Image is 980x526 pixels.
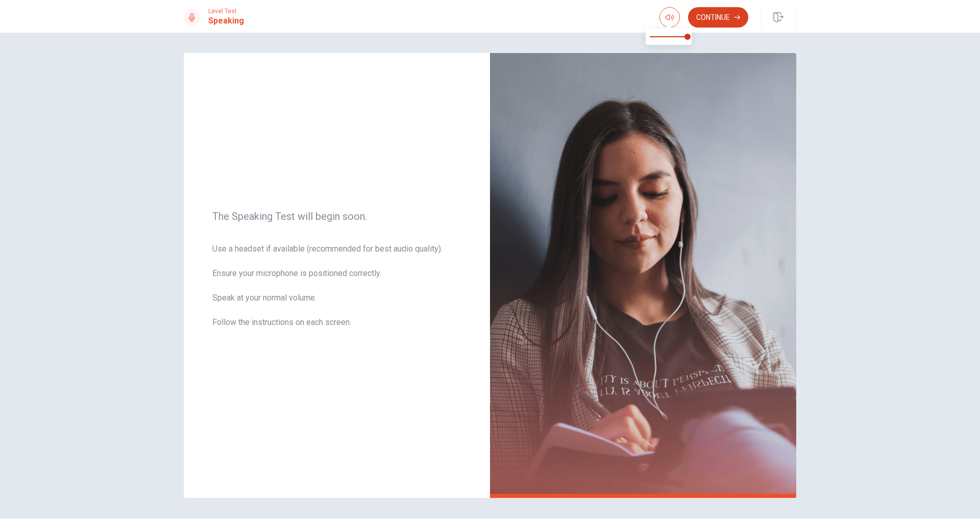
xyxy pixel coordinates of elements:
h1: Speaking [208,15,244,27]
span: Use a headset if available (recommended for best audio quality). Ensure your microphone is positi... [212,243,461,341]
span: The Speaking Test will begin soon. [212,210,461,222]
button: Continue [688,7,748,28]
span: Level Test [208,8,244,15]
img: speaking intro [490,53,796,498]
